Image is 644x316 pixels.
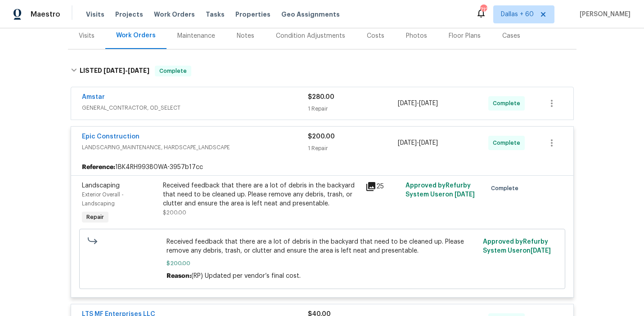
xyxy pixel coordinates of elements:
span: Received feedback that there are a lot of debris in the backyard that need to be cleaned up. Plea... [167,237,477,255]
span: Repair [83,213,108,222]
span: [DATE] [419,100,438,107]
a: Epic Construction [82,134,140,140]
h6: LISTED [80,66,149,76]
span: LANDSCAPING_MAINTENANCE, HARDSCAPE_LANDSCAPE [82,143,308,152]
span: $200.00 [308,134,335,140]
b: Reference: [82,163,115,172]
span: Complete [493,138,524,147]
span: Exterior Overall - Landscaping [82,192,124,206]
span: Complete [156,67,190,76]
span: [DATE] [419,140,438,146]
span: Complete [493,99,524,108]
a: Amstar [82,94,105,100]
div: Condition Adjustments [276,31,345,40]
div: 25 [365,181,401,192]
div: 1 Repair [308,104,398,113]
div: 1 Repair [308,144,398,153]
div: Received feedback that there are a lot of debris in the backyard that need to be cleaned up. Plea... [163,181,360,208]
div: 1BK4RH99380WA-3957b17cc [71,159,573,175]
span: - [398,138,438,147]
span: Tasks [206,11,225,18]
span: Work Orders [154,10,195,19]
span: $280.00 [308,94,334,100]
div: 712 [480,5,486,14]
span: Reason: [167,273,191,279]
div: Cases [502,31,520,40]
span: GENERAL_CONTRACTOR, OD_SELECT [82,103,308,112]
span: Complete [491,184,522,193]
span: [DATE] [455,191,475,198]
span: Geo Assignments [281,10,340,19]
span: - [398,99,438,108]
span: Visits [86,10,104,19]
div: Photos [406,31,427,40]
div: Work Orders [116,31,156,40]
span: Landscaping [82,182,120,189]
span: Approved by Refurby System User on [405,182,475,198]
div: Notes [237,31,254,40]
span: Projects [115,10,143,19]
div: Costs [367,31,384,40]
span: Maestro [31,10,60,19]
span: Approved by Refurby System User on [483,239,551,254]
div: Maintenance [177,31,215,40]
div: Floor Plans [449,31,481,40]
span: [PERSON_NAME] [576,10,630,19]
span: [DATE] [128,67,149,74]
span: [DATE] [398,100,417,107]
span: - [104,67,149,74]
div: LISTED [DATE]-[DATE]Complete [68,57,576,85]
span: Dallas + 60 [501,10,534,19]
span: $200.00 [167,259,477,268]
div: Visits [79,31,95,40]
span: $200.00 [163,210,186,215]
span: [DATE] [531,248,551,254]
span: (RP) Updated per vendor’s final cost. [191,273,301,279]
span: [DATE] [398,140,417,146]
span: Properties [235,10,270,19]
span: [DATE] [104,67,125,74]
